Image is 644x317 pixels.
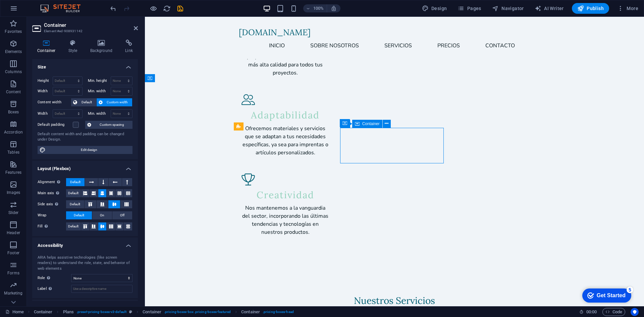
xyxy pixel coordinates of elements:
[149,4,157,12] button: Click here to leave preview mode and continue editing
[4,129,23,135] p: Accordion
[143,308,161,316] span: Click to select. Double-click to edit
[586,308,597,316] span: 00 00
[44,28,124,34] h3: Element #ed-908931142
[489,3,527,14] button: Navigator
[7,150,19,155] p: Tables
[7,270,19,276] p: Forms
[7,190,20,195] p: Images
[362,122,380,126] span: Container
[605,308,622,316] span: Code
[32,237,138,250] h4: Accessibility
[85,40,120,54] h4: Background
[4,3,53,17] div: Get Started 5 items remaining, 0% complete
[38,222,66,230] label: Fill
[7,230,20,235] p: Header
[105,98,130,106] span: Custom width
[38,131,132,143] div: Default content width and padding can be changed under Design.
[614,3,641,14] button: More
[32,40,63,54] h4: Container
[631,308,639,316] button: Usercentrics
[5,69,22,74] p: Columns
[263,308,294,316] span: . pricing-boxes-head
[18,7,47,13] div: Get Started
[492,5,524,12] span: Navigator
[66,222,81,230] button: Default
[617,5,638,12] span: More
[422,5,447,12] span: Design
[70,178,80,186] span: Default
[591,309,592,314] span: :
[38,121,73,129] label: Default padding
[38,189,66,197] label: Main axis
[120,211,124,219] span: Off
[63,40,85,54] h4: Style
[66,200,84,208] button: Default
[76,308,126,316] span: . preset-pricing-boxes-v3-default
[5,308,24,316] a: Click to cancel selection. Double-click to open Pages
[120,40,138,54] h4: Link
[112,211,132,219] button: Off
[164,308,231,316] span: . pricing-boxes-box .pricing-boxes-featured
[109,5,117,12] i: Undo: Move elements (Ctrl+Z)
[38,211,66,219] label: Wrap
[66,211,92,219] button: Default
[66,178,85,186] button: Default
[88,112,111,115] label: Min. width
[129,310,132,314] i: This element is a customizable preset
[176,4,184,12] button: save
[66,189,81,197] button: Default
[48,1,55,8] div: 5
[5,49,22,54] p: Elements
[577,5,604,12] span: Publish
[38,285,71,293] label: Label
[100,211,104,219] span: On
[579,308,597,316] h6: Session time
[85,121,132,129] button: Custom spacing
[8,210,19,215] p: Slider
[331,5,337,11] i: On resize automatically adjust zoom level to fit chosen device.
[34,308,53,316] span: Click to select. Double-click to edit
[109,4,117,12] button: undo
[32,59,138,71] h4: Size
[97,98,132,106] button: Custom width
[88,79,111,83] label: Min. height
[68,222,78,230] span: Default
[8,109,19,115] p: Boxes
[4,290,22,296] p: Marketing
[38,112,53,115] label: Width
[44,22,138,28] h2: Container
[532,3,567,14] button: AI Writer
[38,98,71,106] label: Content width
[39,4,89,12] img: Editor Logo
[48,146,130,154] span: Edit design
[92,211,112,219] button: On
[38,255,132,272] div: ARIA helps assistive technologies (like screen readers) to understand the role, state, and behavi...
[88,89,111,93] label: Min. width
[419,3,450,14] div: Design (Ctrl+Alt+Y)
[38,274,52,282] span: Role
[38,79,53,83] label: Height
[63,308,74,316] span: Click to select. Double-click to edit
[303,4,327,12] button: 100%
[38,178,66,186] label: Alignment
[313,4,324,12] h6: 100%
[6,89,21,95] p: Content
[241,308,260,316] span: Click to select. Double-click to edit
[5,170,21,175] p: Features
[74,211,84,219] span: Default
[32,161,138,173] h4: Layout (Flexbox)
[7,250,19,256] p: Footer
[419,3,450,14] button: Design
[5,29,22,34] p: Favorites
[455,3,484,14] button: Pages
[34,308,294,316] nav: breadcrumb
[38,89,53,93] label: Width
[163,4,171,12] button: reload
[79,98,94,106] span: Default
[32,300,138,312] h4: Shape Dividers
[93,121,130,129] span: Custom spacing
[535,5,564,12] span: AI Writer
[71,285,132,293] input: Use a descriptive name
[38,146,132,154] button: Edit design
[38,200,66,208] label: Side axis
